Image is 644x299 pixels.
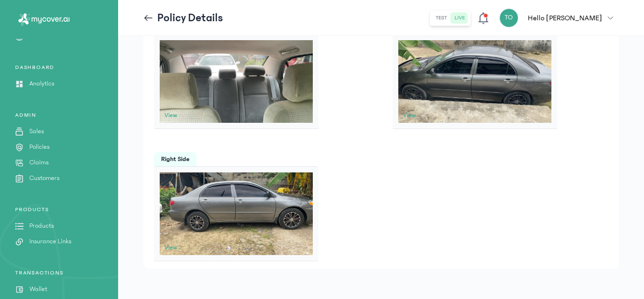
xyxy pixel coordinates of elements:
p: Hello [PERSON_NAME] [528,12,602,24]
button: TOHello [PERSON_NAME] [499,9,619,27]
img: left side [398,40,551,123]
button: View [160,108,182,123]
p: Policies [29,142,50,152]
img: interior [160,40,313,123]
button: test [432,12,451,24]
div: TO [499,9,518,27]
span: View [403,111,416,120]
p: Analytics [29,79,54,89]
p: Products [29,221,54,231]
p: Wallet [29,284,47,294]
p: Claims [29,158,49,168]
button: live [451,12,469,24]
p: Insurance Links [29,237,71,247]
p: Policy Details [157,10,223,26]
button: View [160,240,182,255]
span: right side [154,152,197,166]
span: View [164,111,177,120]
p: Customers [29,173,60,183]
span: View [164,243,177,252]
button: View [398,108,421,123]
img: right side [160,172,313,255]
p: Sales [29,127,44,137]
